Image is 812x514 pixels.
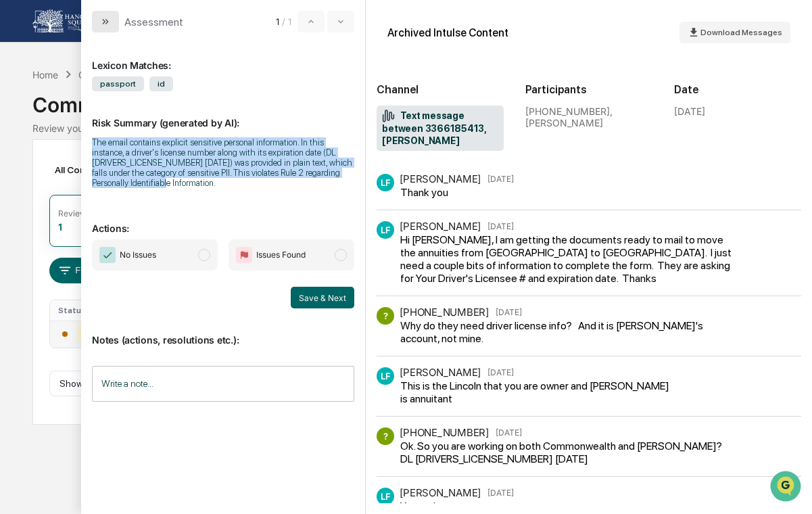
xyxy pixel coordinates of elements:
[28,103,53,128] img: 1751574470498-79e402a7-3db9-40a0-906f-966fe37d0ed6
[496,307,522,317] time: Tuesday, September 16, 2025 at 11:37:06 AM
[92,43,354,71] div: Lexicon Matches:
[674,106,705,117] div: [DATE]
[92,76,144,91] span: passport
[377,488,394,505] div: LF
[700,28,782,37] span: Download Messages
[400,220,481,233] div: [PERSON_NAME]
[400,500,510,513] div: Yes ma'am
[95,335,164,346] a: Powered byPylon
[14,278,24,289] div: 🖐️
[42,184,110,195] span: [PERSON_NAME]
[149,76,173,91] span: id
[496,427,522,438] time: Tuesday, September 16, 2025 at 11:42:52 AM
[32,122,780,134] div: Review your communication records across channels
[92,206,354,234] p: Actions:
[377,307,394,325] div: ?
[14,150,91,161] div: Past conversations
[112,220,117,231] span: •
[387,26,508,39] div: Archived Intulse Content
[377,427,394,445] div: ?
[400,172,481,185] div: [PERSON_NAME]
[291,287,354,308] button: Save & Next
[120,248,156,262] span: No Issues
[679,22,790,43] button: Download Messages
[92,101,354,128] p: Risk Summary (generated by AI):
[8,271,93,296] a: 🖐️Preclearance
[92,318,354,346] p: Notes (actions, resolutions etc.):
[58,221,62,233] div: 1
[120,184,147,195] span: [DATE]
[400,186,510,199] div: Thank you
[14,304,24,314] div: 🔎
[14,171,35,193] img: Cece Ferraez
[124,16,183,28] div: Assessment
[400,379,677,405] div: This is the Lincoln that you are owner and [PERSON_NAME] is annuitant
[377,83,504,96] h2: Channel
[377,367,394,385] div: LF
[400,440,740,465] div: Ok. So you are working on both Commonwealth and [PERSON_NAME]? DL [DRIVERS_LICENSE_NUMBER] [DATE]
[276,16,279,27] span: 1
[32,69,58,80] div: Home
[120,220,147,231] span: [DATE]
[78,69,188,80] div: Communications Archive
[487,174,514,184] time: Tuesday, September 16, 2025 at 10:08:15 AM
[61,117,186,128] div: We're available if you need us!
[400,426,488,439] div: [PHONE_NUMBER]
[112,184,117,195] span: •
[487,488,514,498] time: Tuesday, September 16, 2025 at 12:56:35 PM
[400,306,488,319] div: [PHONE_NUMBER]
[14,28,246,50] p: How can we help?
[230,108,246,124] button: Start new chat
[400,319,730,345] div: Why do they need driver license info? And it is [PERSON_NAME]'s account, not mine.
[49,159,151,181] div: All Conversations
[135,335,164,346] span: Pylon
[210,147,246,164] button: See all
[27,277,87,290] span: Preclearance
[32,9,97,32] img: logo
[400,366,481,379] div: [PERSON_NAME]
[14,103,38,128] img: 1746055101610-c473b297-6a78-478c-a979-82029cc54cd1
[50,300,108,321] th: Status
[525,106,652,128] div: [PHONE_NUMBER], [PERSON_NAME]
[112,277,168,290] span: Attestations
[32,82,780,117] div: Communications Archive
[14,208,35,229] img: Cece Ferraez
[525,83,652,96] h2: Participants
[487,221,514,231] time: Tuesday, September 16, 2025 at 11:25:16 AM
[382,110,498,147] span: Text message between 3366185413, [PERSON_NAME]
[400,233,740,285] div: Hi [PERSON_NAME], I am getting the documents ready to mail to move the annuities from [GEOGRAPHIC...
[93,271,173,296] a: 🗄️Attestations
[98,278,109,289] div: 🗄️
[236,247,252,263] img: Flag
[377,174,394,191] div: LF
[674,83,801,96] h2: Date
[61,103,222,117] div: Start new chat
[400,486,481,499] div: [PERSON_NAME]
[42,220,110,231] span: [PERSON_NAME]
[92,137,354,188] div: The email contains explicit sensitive personal information. In this instance, a driver's license ...
[282,16,295,27] span: / 1
[58,208,123,218] div: Review Required
[8,297,91,321] a: 🔎Data Lookup
[256,248,306,262] span: Issues Found
[27,302,85,316] span: Data Lookup
[377,221,394,239] div: LF
[99,247,116,263] img: Checkmark
[487,367,514,377] time: Tuesday, September 16, 2025 at 11:39:30 AM
[769,469,805,506] iframe: Open customer support
[49,258,108,283] button: Filters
